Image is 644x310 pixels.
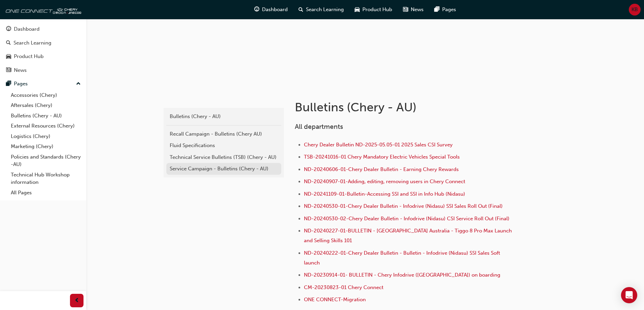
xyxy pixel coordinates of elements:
[304,178,465,185] a: ND-20240907-01-Adding, editing, removing users in Chery Connect
[3,3,81,16] img: oneconnect
[3,78,84,90] button: Pages
[362,6,392,13] span: Product Hub
[304,297,366,303] a: ONE CONNECT-Migration
[8,121,84,131] a: External Resources (Chery)
[166,151,281,163] a: Technical Service Bulletins (TSB) (Chery - AU)
[14,39,51,47] div: Search Learning
[8,90,84,101] a: Accessories (Chery)
[8,131,84,142] a: Logistics (Chery)
[166,111,281,122] a: Bulletins (Chery - AU)
[166,128,281,140] a: Recall Campaign - Bulletins (Chery AU)
[74,297,79,305] span: prev-icon
[8,152,84,170] a: Policies and Standards (Chery -AU)
[166,140,281,151] a: Fluid Specifications
[304,284,383,290] a: CM-20230823-01 Chery Connect
[6,67,11,74] span: news-icon
[170,113,278,120] div: Bulletins (Chery - AU)
[411,6,424,13] span: News
[166,163,281,175] a: Service Campaign - Bulletins (Chery - AU)
[304,191,465,197] a: ND-20241109-01-Bulletin-Accessing SSI and SSI in Info Hub (Nidasu)
[3,64,84,77] a: News
[299,5,303,14] span: search-icon
[429,3,461,17] a: pages-iconPages
[293,3,349,17] a: search-iconSearch Learning
[3,23,84,35] a: Dashboard
[398,3,429,17] a: news-iconNews
[6,54,11,60] span: car-icon
[170,153,278,161] div: Technical Service Bulletins (TSB) (Chery - AU)
[442,6,456,13] span: Pages
[170,142,278,149] div: Fluid Specifications
[14,80,28,88] div: Pages
[170,165,278,173] div: Service Campaign - Bulletins (Chery - AU)
[295,123,343,131] span: All departments
[304,272,500,278] a: ND-20230914-01- BULLETIN - Chery Infodrive ([GEOGRAPHIC_DATA]) on boarding
[262,6,288,13] span: Dashboard
[254,5,259,14] span: guage-icon
[14,66,27,74] div: News
[306,6,344,13] span: Search Learning
[170,130,278,138] div: Recall Campaign - Bulletins (Chery AU)
[621,287,637,303] div: Open Intercom Messenger
[304,228,513,244] a: ND-20240227-01-BULLETIN - [GEOGRAPHIC_DATA] Australia - Tiggo 8 Pro Max Launch and Selling Skills...
[14,25,40,33] div: Dashboard
[8,170,84,188] a: Technical Hub Workshop information
[8,100,84,111] a: Aftersales (Chery)
[295,100,517,115] h1: Bulletins (Chery - AU)
[6,26,11,32] span: guage-icon
[3,37,84,49] a: Search Learning
[631,6,638,13] span: KB
[403,5,408,14] span: news-icon
[304,216,509,222] a: ND-20240530-02-Chery Dealer Bulletin - Infodrive (Nidasu) CSI Service Roll Out (Final)
[3,50,84,63] a: Product Hub
[304,250,501,266] a: ND-20240222-01-Chery Dealer Bulletin - Bulletin - Infodrive (Nidasu) SSI Sales Soft launch
[6,81,11,87] span: pages-icon
[8,188,84,198] a: All Pages
[6,40,11,46] span: search-icon
[76,80,81,88] span: up-icon
[355,5,360,14] span: car-icon
[304,166,459,172] a: ND-20240606-01-Chery Dealer Bulletin - Earning Chery Rewards
[304,154,460,160] a: TSB-20241016-01 Chery Mandatory Electric Vehicles Special Tools
[14,53,44,60] div: Product Hub
[629,4,641,16] button: KB
[304,203,503,209] a: ND-20240530-01-Chery Dealer Bulletin - Infodrive (Nidasu) SSI Sales Roll Out (Final)
[8,111,84,121] a: Bulletins (Chery - AU)
[249,3,293,17] a: guage-iconDashboard
[3,22,84,78] button: DashboardSearch LearningProduct HubNews
[349,3,398,17] a: car-iconProduct Hub
[434,5,439,14] span: pages-icon
[8,141,84,152] a: Marketing (Chery)
[304,142,453,148] a: Chery Dealer Bulletin ND-2025-05.05-01 2025 Sales CSI Survey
